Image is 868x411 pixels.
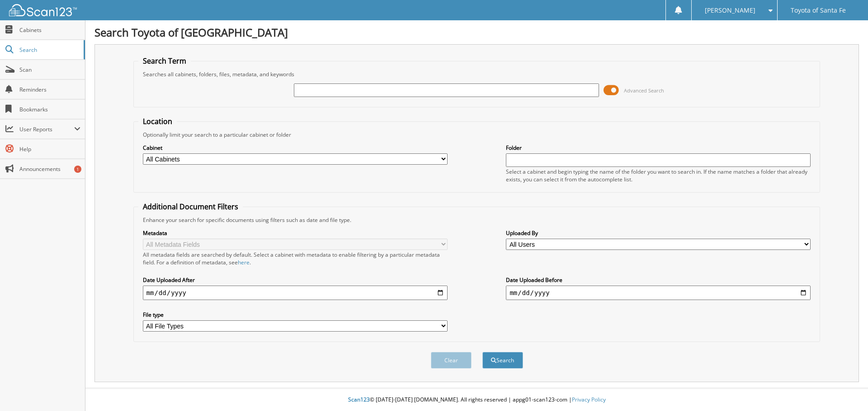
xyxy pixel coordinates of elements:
span: Toyota of Santa Fe [791,8,846,13]
div: All metadata fields are searched by default. Select a cabinet with metadata to enable filtering b... [143,251,448,266]
a: here [238,259,250,266]
span: Announcements [19,165,80,173]
button: Search [482,352,523,369]
span: Scan [19,66,80,74]
legend: Location [138,116,177,126]
h1: Search Toyota of [GEOGRAPHIC_DATA] [94,25,859,40]
span: Advanced Search [624,87,664,94]
span: Help [19,145,80,153]
label: Metadata [143,229,448,237]
span: [PERSON_NAME] [705,8,755,13]
div: © [DATE]-[DATE] [DOMAIN_NAME]. All rights reserved | appg01-scan123-com | [85,389,868,411]
legend: Search Term [138,56,191,66]
label: Date Uploaded Before [506,276,811,284]
label: Folder [506,144,811,152]
label: Uploaded By [506,229,811,237]
input: end [506,286,811,300]
a: Privacy Policy [572,396,606,403]
div: 1 [74,166,81,173]
span: Scan123 [348,396,370,403]
legend: Additional Document Filters [138,202,243,212]
label: File type [143,311,448,319]
input: start [143,286,448,300]
span: Reminders [19,86,80,93]
button: Clear [431,352,472,369]
label: Cabinet [143,144,448,152]
label: Date Uploaded After [143,276,448,284]
img: scan123-logo-white.svg [9,4,77,16]
span: Search [19,46,79,54]
div: Select a cabinet and begin typing the name of the folder you want to search in. If the name match... [506,168,811,183]
div: Searches all cabinets, folders, files, metadata, and keywords [138,70,816,78]
span: Bookmarks [19,106,80,113]
span: User Reports [19,125,74,133]
div: Enhance your search for specific documents using filters such as date and file type. [138,216,816,224]
span: Cabinets [19,26,80,34]
div: Optionally limit your search to a particular cabinet or folder [138,131,816,139]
